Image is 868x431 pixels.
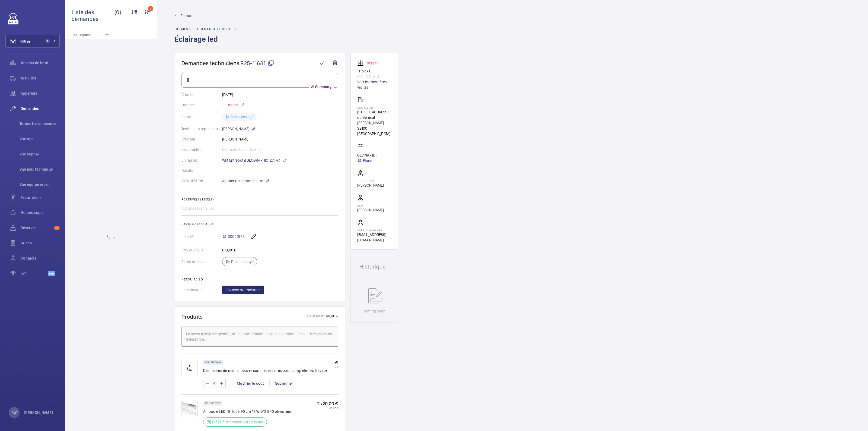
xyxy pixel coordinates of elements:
h2: Détails de la demande technicien [175,27,237,31]
p: 40,00 € [325,313,338,320]
span: Retour [180,13,192,18]
button: Filtres1 [5,35,60,48]
span: Filtres [20,39,31,44]
span: Appareils [21,91,60,96]
p: RW [11,410,17,415]
span: Facturation [21,195,60,200]
span: IoT [21,271,48,276]
h2: Réserve(s) liée(s) [181,197,338,201]
p: [EMAIL_ADDRESS][DOMAIN_NAME] [357,232,391,243]
h2: Devis Salesforce [181,222,338,226]
p: WM Entrepôt ([GEOGRAPHIC_DATA]) [222,157,287,164]
p: Prêt à être envoyé sur Netsuite [212,419,263,425]
a: 00021928 [222,234,245,239]
span: Tableau de bord [21,60,60,66]
p: CSM [357,204,384,207]
h1: Éclairage led [175,34,237,53]
p: 92100 [GEOGRAPHIC_DATA] [357,126,391,136]
p: Ampoule LED T8 Tube 90 cm 12 W G13 840 blanc neutr [203,409,294,414]
p: -- € [330,366,338,369]
h1: Produits [181,313,203,320]
h2: Netsuite SO [181,277,338,281]
span: Liste des demandes [72,9,114,22]
div: Supprimer [269,381,299,386]
p: Technicien [357,179,384,183]
span: Beta [48,271,55,276]
p: 903_122_5_N [357,74,391,79]
span: R25-11681 [240,60,274,66]
span: Heures supp. [21,210,60,215]
p: SKU 1005202 [205,402,221,404]
a: Étendu [357,158,377,163]
span: Toutes les demandes [20,121,60,126]
a: Voir les dernières visites [357,79,391,90]
p: GECINA - IDF [357,152,377,158]
p: AI Summary [309,84,334,90]
p: Titre [103,33,139,37]
span: Réserves [21,225,52,231]
span: Demandes techniciens [181,60,239,66]
p: Coût total : [307,313,325,320]
p: Supply manager [357,229,391,232]
span: 1 [45,39,50,43]
span: Vue supply [20,151,60,157]
span: 00021928 [228,234,245,239]
button: Envoyer sur Netsuite [222,286,264,294]
span: Ajouter un commentaire [222,178,263,184]
p: Main d'oeuvre [205,361,222,363]
h1: Historique [359,264,389,269]
p: Site - Appareil [65,33,101,37]
div: Modifier le coût [231,381,269,386]
p: Triplex C [357,68,391,74]
span: Vue ass. technique [20,167,60,172]
span: 75 [54,226,60,230]
div: Le devis a déjà été généré ; toute modification ne sera pas répercutée sur le devis dans Salesforce. [186,331,334,342]
p: [PERSON_NAME] [357,207,384,213]
span: Activités [21,75,60,81]
p: Des heures de main d'oeuvre sont nécessaires pour compléter les travaux. [203,368,328,373]
p: [PERSON_NAME] [357,183,384,188]
p: 2 x 20,00 € [317,401,338,407]
img: elevator.svg [357,60,366,66]
p: -- € [330,360,338,366]
span: Vue ops [20,136,60,142]
p: [STREET_ADDRESS] du Général [PERSON_NAME] [357,109,391,126]
img: yK7wqxL2N2YzUo8qPkez2dcxRBWi6a5RTlegvU1GUoPYr6c3.png [181,401,198,417]
span: Urgent [225,103,238,107]
p: Coming soon [363,308,385,314]
span: Vue équipe répar. [20,182,60,187]
img: muscle-sm.svg [181,360,198,376]
p: [PERSON_NAME] [222,126,256,132]
p: Stopped [367,62,378,64]
span: Envoyer sur Netsuite [226,287,261,293]
p: Cristallin [357,106,391,109]
span: Demandes [21,106,60,111]
span: Contacts [21,256,60,261]
p: [PERSON_NAME] [24,410,53,415]
p: 40,00 € [317,407,338,410]
span: Bilans [21,240,60,246]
